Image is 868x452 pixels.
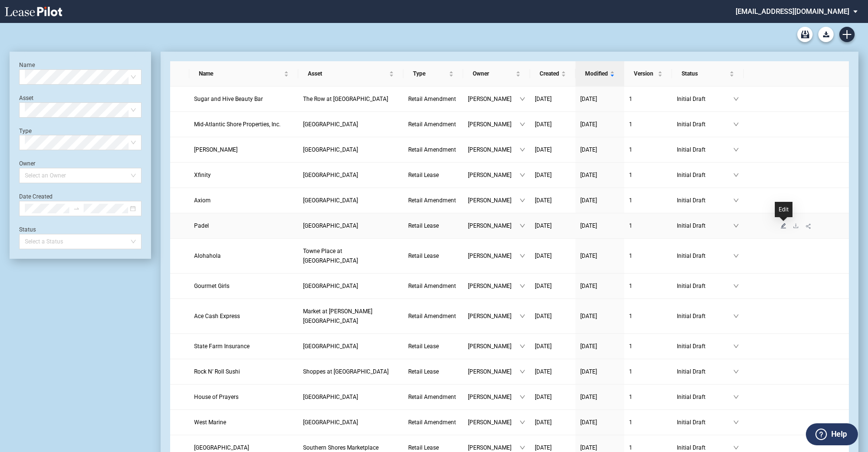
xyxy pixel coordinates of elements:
span: Asset [308,69,387,78]
a: [DATE] [535,392,571,402]
a: Market at [PERSON_NAME][GEOGRAPHIC_DATA] [303,307,399,326]
a: Gourmet Girls [194,281,293,291]
span: Alohahola [194,253,221,259]
span: Axiom [194,197,211,204]
span: [DATE] [535,146,552,153]
span: down [733,96,739,102]
span: down [520,147,525,153]
a: Xfinity [194,170,293,180]
a: Retail Amendment [408,392,458,402]
span: 1 [629,313,632,320]
span: Initial Draft [677,311,733,321]
a: [DATE] [535,94,571,104]
a: The Row at [GEOGRAPHIC_DATA] [303,94,399,104]
span: down [520,419,525,425]
span: Cherryvale Plaza [303,146,358,153]
a: [DATE] [535,170,571,180]
span: Initial Draft [677,94,733,104]
span: down [520,369,525,375]
a: Retail Amendment [408,120,458,129]
span: Initial Draft [677,367,733,376]
span: down [520,172,525,178]
a: [GEOGRAPHIC_DATA] [303,281,399,291]
span: [PERSON_NAME] [468,367,520,376]
a: Sugar and Hive Beauty Bar [194,94,293,104]
span: Northwest Plaza [303,394,358,400]
span: down [733,121,739,127]
a: [DATE] [535,418,571,427]
span: Initial Draft [677,392,733,402]
span: [PERSON_NAME] [468,418,520,427]
span: Retail Amendment [408,146,456,153]
a: [DATE] [580,281,619,291]
span: [DATE] [535,313,552,320]
span: Initial Draft [677,281,733,291]
a: [DATE] [580,392,619,402]
span: 1 [629,343,632,350]
span: [DATE] [535,343,552,350]
span: [DATE] [580,222,597,229]
a: Create new document [839,27,855,42]
span: Market at Opitz Crossing [303,308,372,324]
span: Papa Johns [194,146,238,153]
span: down [733,253,739,259]
label: Name [19,62,35,68]
span: Retail Lease [408,343,439,350]
span: [PERSON_NAME] [468,170,520,180]
span: Initial Draft [677,418,733,427]
span: Initial Draft [677,221,733,231]
span: [DATE] [580,146,597,153]
span: [DATE] [535,419,552,426]
span: Initial Draft [677,251,733,261]
a: [DATE] [535,145,571,154]
a: [GEOGRAPHIC_DATA] [303,196,399,205]
a: [DATE] [580,342,619,351]
a: 1 [629,145,667,154]
span: down [733,147,739,153]
a: 1 [629,392,667,402]
span: Initial Draft [677,196,733,205]
span: Padel [194,222,209,229]
a: [DATE] [535,311,571,321]
a: 1 [629,342,667,351]
a: [DATE] [580,94,619,104]
a: [GEOGRAPHIC_DATA] [303,392,399,402]
a: Retail Lease [408,170,458,180]
span: swap-right [73,205,80,212]
span: Xfinity [194,172,211,178]
span: [DATE] [580,121,597,128]
span: State Farm Insurance [194,343,250,350]
a: 1 [629,221,667,231]
span: down [733,343,739,349]
a: [DATE] [580,120,619,129]
span: down [520,445,525,451]
span: [DATE] [535,121,552,128]
a: Retail Lease [408,342,458,351]
span: Dumbarton Square [303,121,358,128]
th: Asset [298,61,403,87]
a: 1 [629,196,667,205]
span: Created [540,69,559,78]
span: Retail Lease [408,222,439,229]
span: down [520,313,525,319]
span: [DATE] [535,222,552,229]
a: 1 [629,94,667,104]
label: Type [19,128,32,134]
a: Retail Lease [408,221,458,231]
span: [PERSON_NAME] [468,196,520,205]
a: Retail Amendment [408,145,458,154]
a: State Farm Insurance [194,342,293,351]
span: down [520,96,525,102]
span: [PERSON_NAME] [468,311,520,321]
span: Commerce Centre [303,222,358,229]
span: Ace Cash Express [194,313,240,320]
span: Version [634,69,656,78]
a: [DATE] [535,120,571,129]
span: 1 [629,394,632,400]
span: down [733,394,739,400]
span: West Marine [194,419,226,426]
span: 1 [629,146,632,153]
span: [DATE] [580,172,597,178]
span: Initial Draft [677,145,733,154]
a: Ace Cash Express [194,311,293,321]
